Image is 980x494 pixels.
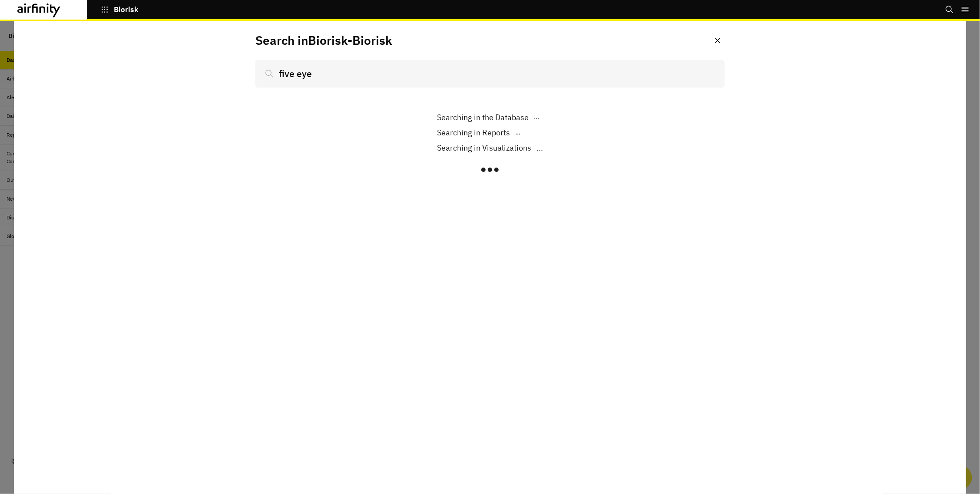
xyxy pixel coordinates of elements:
[437,142,531,154] p: Searching in Visualizations
[437,111,539,123] div: ...
[101,2,139,17] button: Biorisk
[255,60,725,87] input: Search...
[437,111,529,123] p: Searching in the Database
[437,142,543,154] div: ...
[114,6,139,13] p: Biorisk
[255,31,392,50] p: Search in Biorisk - Biorisk
[945,2,954,17] button: Search
[437,127,510,138] p: Searching in Reports
[437,127,520,138] div: ...
[711,34,725,47] button: Close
